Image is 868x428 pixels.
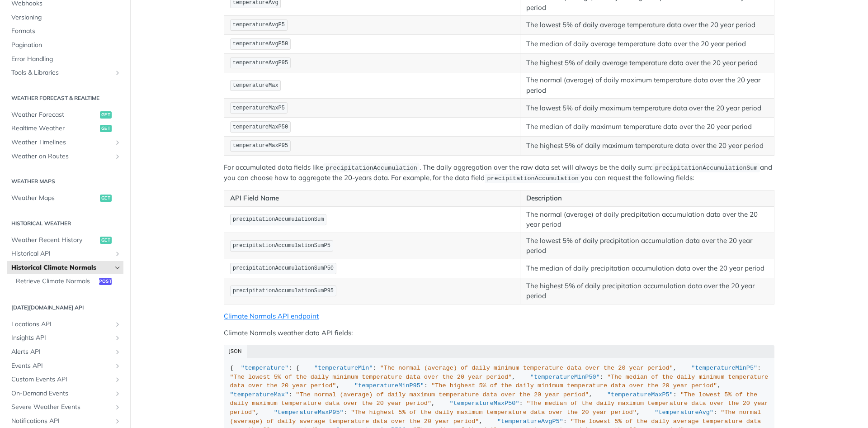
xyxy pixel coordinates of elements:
span: "temperatureMinP50" [530,374,600,380]
span: precipitationAccumulationSum [233,216,324,223]
a: Custom Events APIShow subpages for Custom Events API [7,373,123,386]
span: get [100,125,112,132]
span: post [99,278,112,285]
p: API Field Name [230,193,514,204]
span: "temperatureMin" [314,365,373,371]
span: Insights API [11,333,112,342]
span: "The highest 5% of the daily maximum temperature data over the 20 year period" [351,409,637,416]
h2: Weather Forecast & realtime [7,94,123,102]
button: Show subpages for Alerts API [114,348,121,356]
span: "temperatureMax" [230,391,289,398]
button: Show subpages for Notifications API [114,418,121,425]
button: Show subpages for Tools & Libraries [114,69,121,76]
span: precipitationAccumulationSumP50 [233,265,334,271]
span: Retrieve Climate Normals [16,277,97,286]
a: On-Demand EventsShow subpages for On-Demand Events [7,387,123,400]
a: Error Handling [7,52,123,66]
button: Show subpages for Severe Weather Events [114,404,121,411]
h2: [DATE][DOMAIN_NAME] API [7,304,123,312]
span: "The lowest 5% of the daily minimum temperature data over the 20 year period" [230,374,512,380]
span: Formats [11,27,121,36]
a: Realtime Weatherget [7,122,123,135]
span: "The normal (average) of daily minimum temperature data over the 20 year period" [380,365,673,371]
span: "temperatureMaxP50" [450,400,519,407]
span: precipitationAccumulationSumP95 [233,288,334,294]
span: Notifications API [11,417,112,426]
span: precipitationAccumulation [487,175,579,182]
p: The lowest 5% of daily average temperature data over the 20 year period [526,20,768,30]
a: Versioning [7,11,123,24]
span: Tools & Libraries [11,68,112,77]
span: get [100,195,112,202]
button: Show subpages for Weather on Routes [114,153,121,160]
a: Events APIShow subpages for Events API [7,359,123,373]
span: Weather Maps [11,194,98,203]
span: "temperatureMaxP5" [607,391,673,398]
span: Alerts API [11,347,112,357]
a: Weather on RoutesShow subpages for Weather on Routes [7,150,123,163]
span: Versioning [11,13,121,22]
span: "The normal (average) of daily average temperature data over the 20 year period" [230,409,765,425]
p: For accumulated data fields like . The daily aggregation over the raw data set will always be the... [224,162,774,184]
p: The median of daily average temperature data over the 20 year period [526,39,768,49]
a: Weather Mapsget [7,191,123,205]
p: The normal (average) of daily maximum temperature data over the 20 year period [526,75,768,95]
a: Weather TimelinesShow subpages for Weather Timelines [7,136,123,149]
button: Show subpages for Locations API [114,321,121,328]
span: "temperatureMaxP95" [274,409,344,416]
span: precipitationAccumulationSumP5 [233,243,330,249]
a: Formats [7,24,123,38]
span: temperatureMaxP95 [233,143,288,149]
span: "temperatureMinP5" [691,365,757,371]
span: "The highest 5% of the daily minimum temperature data over the 20 year period" [431,382,717,389]
span: "The normal (average) of daily maximum temperature data over the 20 year period" [296,391,589,398]
span: temperatureAvgP5 [233,22,285,28]
a: Historical APIShow subpages for Historical API [7,247,123,261]
button: Show subpages for Historical API [114,250,121,257]
p: Description [526,193,768,204]
a: Pagination [7,38,123,52]
a: Weather Recent Historyget [7,233,123,247]
span: Weather Recent History [11,236,98,245]
button: Show subpages for Insights API [114,334,121,342]
p: The lowest 5% of daily maximum temperature data over the 20 year period [526,103,768,114]
span: Severe Weather Events [11,403,112,412]
button: Show subpages for Events API [114,362,121,370]
span: Weather Forecast [11,110,98,119]
span: temperatureMaxP5 [233,105,285,111]
span: "temperatureAvgP5" [497,418,563,425]
span: "temperatureMinP95" [354,382,424,389]
span: get [100,111,112,119]
h2: Historical Weather [7,219,123,228]
span: Custom Events API [11,375,112,384]
span: On-Demand Events [11,389,112,398]
span: Historical Climate Normals [11,263,112,272]
button: Hide subpages for Historical Climate Normals [114,264,121,271]
a: Tools & LibrariesShow subpages for Tools & Libraries [7,66,123,80]
a: Insights APIShow subpages for Insights API [7,331,123,345]
span: temperatureAvgP95 [233,60,288,66]
h2: Weather Maps [7,177,123,185]
span: Realtime Weather [11,124,98,133]
p: The lowest 5% of daily precipitation accumulation data over the 20 year period [526,236,768,256]
p: The highest 5% of daily precipitation accumulation data over the 20 year period [526,281,768,301]
span: precipitationAccumulationSum [655,165,758,171]
span: get [100,237,112,244]
span: "temperatureAvg" [655,409,713,416]
span: Locations API [11,320,112,329]
span: Historical API [11,249,112,258]
span: Weather on Routes [11,152,112,161]
a: Severe Weather EventsShow subpages for Severe Weather Events [7,400,123,414]
span: Pagination [11,41,121,50]
a: Notifications APIShow subpages for Notifications API [7,414,123,428]
span: Events API [11,361,112,371]
p: The highest 5% of daily average temperature data over the 20 year period [526,58,768,68]
span: temperatureMax [233,82,278,89]
span: temperatureMaxP50 [233,124,288,130]
span: Error Handling [11,55,121,64]
span: Weather Timelines [11,138,112,147]
a: Climate Normals API endpoint [224,312,319,320]
span: temperatureAvgP50 [233,41,288,47]
a: Historical Climate NormalsHide subpages for Historical Climate Normals [7,261,123,275]
p: The median of daily precipitation accumulation data over the 20 year period [526,263,768,274]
